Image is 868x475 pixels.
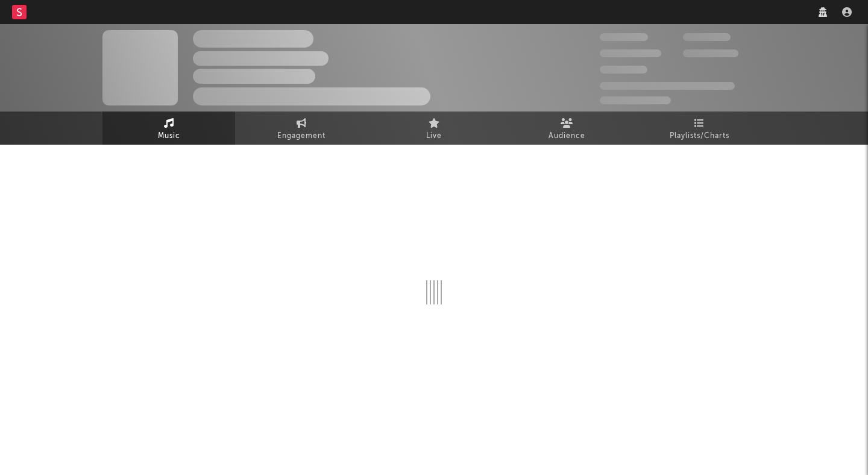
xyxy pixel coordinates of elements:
span: Jump Score: 85.0 [600,96,671,104]
span: Audience [549,129,585,143]
span: 300,000 [600,33,648,41]
span: 1,000,000 [683,49,738,57]
a: Music [102,112,235,145]
span: 50,000,000 Monthly Listeners [600,82,735,90]
span: Live [426,129,442,143]
span: Music [158,129,180,143]
span: Engagement [277,129,325,143]
span: Playlists/Charts [670,129,729,143]
a: Live [368,112,500,145]
span: 50,000,000 [600,49,661,57]
a: Playlists/Charts [633,112,766,145]
span: 100,000 [683,33,731,41]
span: 100,000 [600,66,647,74]
a: Audience [500,112,633,145]
a: Engagement [235,112,368,145]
